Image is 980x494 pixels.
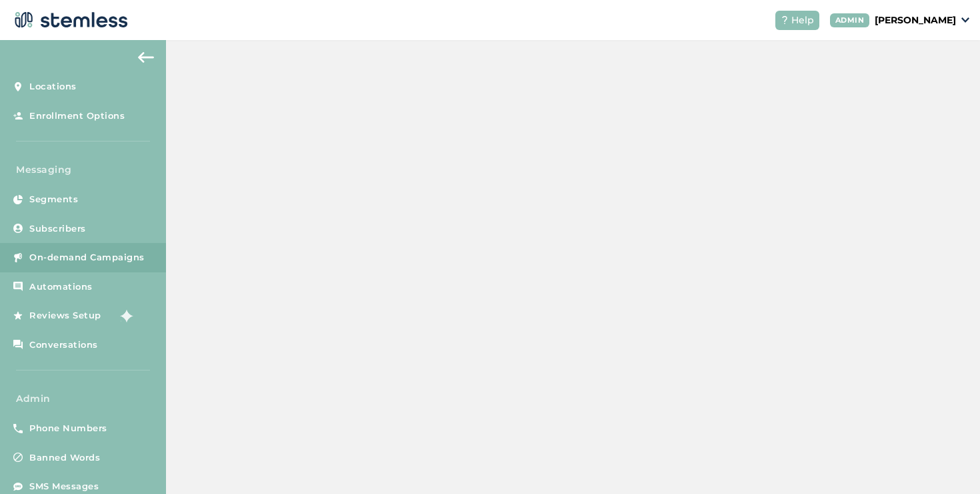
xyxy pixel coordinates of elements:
[29,251,145,264] span: On-demand Campaigns
[29,80,77,93] span: Locations
[111,302,138,329] img: glitter-stars-b7820f95.gif
[913,430,980,494] iframe: Chat Widget
[29,480,99,493] span: SMS Messages
[29,222,86,236] span: Subscribers
[29,338,98,352] span: Conversations
[29,109,125,123] span: Enrollment Options
[29,280,93,294] span: Automations
[29,309,101,322] span: Reviews Setup
[961,17,969,23] img: icon_down-arrow-small-66adaf34.svg
[138,52,154,63] img: icon-arrow-back-accent-c549486e.svg
[11,7,128,33] img: logo-dark-0685b13c.svg
[791,13,814,27] span: Help
[29,193,78,206] span: Segments
[830,13,870,27] div: ADMIN
[29,451,100,465] span: Banned Words
[781,16,789,24] img: icon-help-white-03924b79.svg
[875,13,956,27] p: [PERSON_NAME]
[29,422,107,435] span: Phone Numbers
